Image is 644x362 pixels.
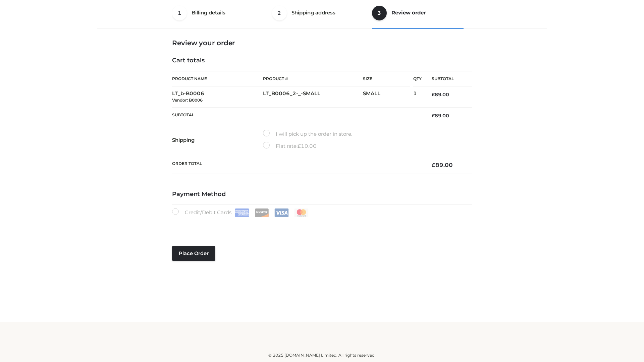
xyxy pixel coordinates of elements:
[413,71,422,86] th: Qty
[255,208,269,217] img: Discover
[172,156,422,174] th: Order Total
[432,162,435,168] span: £
[363,86,413,108] td: SMALL
[263,130,352,138] label: I will pick up the order in store.
[298,143,317,149] bdi: 10.00
[172,86,263,108] td: LT_b-B0006
[432,162,453,168] bdi: 89.00
[172,39,472,47] h3: Review your order
[263,142,317,150] label: Flat rate:
[432,92,435,98] span: £
[263,71,363,86] th: Product #
[413,86,422,108] td: 1
[263,86,363,108] td: LT_B0006_2-_-SMALL
[172,57,472,64] h4: Cart totals
[172,107,422,124] th: Subtotal
[172,124,263,156] th: Shipping
[274,208,289,217] img: Visa
[172,208,309,217] label: Credit/Debit Cards
[294,208,309,217] img: Mastercard
[172,246,215,261] button: Place order
[176,221,468,228] iframe: Secure card payment input frame
[172,191,472,198] h4: Payment Method
[172,98,203,103] small: Vendor: B0006
[363,71,410,86] th: Size
[172,71,263,86] th: Product Name
[422,71,472,86] th: Subtotal
[432,113,449,119] bdi: 89.00
[100,352,544,359] div: © 2025 [DOMAIN_NAME] Limited. All rights reserved.
[298,143,301,149] span: £
[432,92,449,98] bdi: 89.00
[235,208,249,217] img: Amex
[432,113,435,119] span: £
